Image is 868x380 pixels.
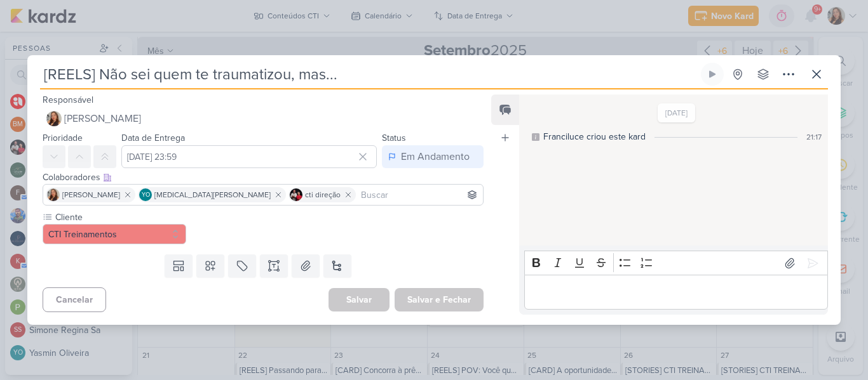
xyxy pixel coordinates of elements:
[139,188,152,201] div: Yasmin Oliveira
[47,188,60,201] img: Franciluce Carvalho
[305,189,341,200] span: cti direção
[524,251,828,275] div: Editor toolbar
[40,63,698,86] input: Kard Sem Título
[358,187,480,202] input: Buscar
[121,145,377,168] input: Select a date
[43,171,484,184] div: Colaboradores
[121,133,185,143] label: Data de Entrega
[543,130,646,143] div: Franciluce criou este kard
[154,189,271,200] span: [MEDICAL_DATA][PERSON_NAME]
[290,188,302,201] img: cti direção
[54,211,186,224] label: Cliente
[43,287,106,312] button: Cancelar
[64,111,141,126] span: [PERSON_NAME]
[43,224,186,244] button: CTI Treinamentos
[43,133,83,143] label: Prioridade
[524,275,828,310] div: Editor editing area: main
[382,133,406,143] label: Status
[401,149,470,164] div: Em Andamento
[707,69,717,79] div: Ligar relógio
[142,192,150,199] p: YO
[43,107,484,130] button: [PERSON_NAME]
[46,111,62,126] img: Franciluce Carvalho
[382,145,484,168] button: Em Andamento
[43,95,93,105] label: Responsável
[62,189,120,200] span: [PERSON_NAME]
[806,131,822,143] div: 21:17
